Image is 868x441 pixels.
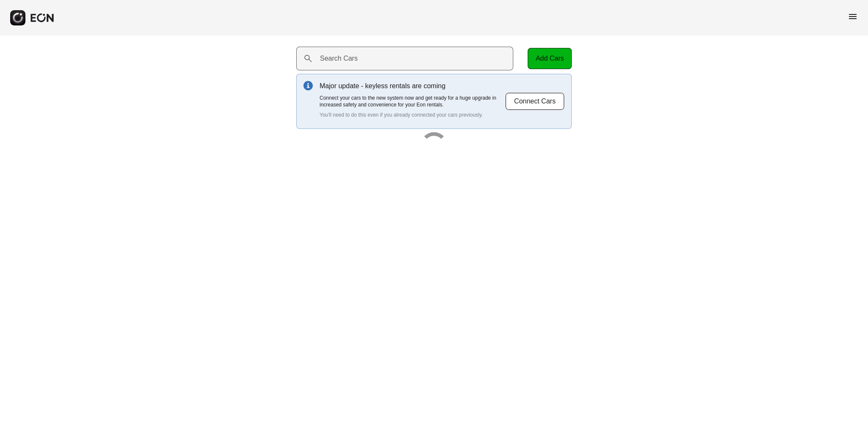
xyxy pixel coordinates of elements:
[303,81,313,90] img: info
[505,92,565,110] button: Connect Cars
[320,81,505,91] p: Major update - keyless rentals are coming
[320,95,505,108] p: Connect your cars to the new system now and get ready for a huge upgrade in increased safety and ...
[320,53,358,64] label: Search Cars
[320,112,505,118] p: You'll need to do this even if you already connected your cars previously.
[528,48,572,69] button: Add Cars
[848,11,858,22] span: menu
